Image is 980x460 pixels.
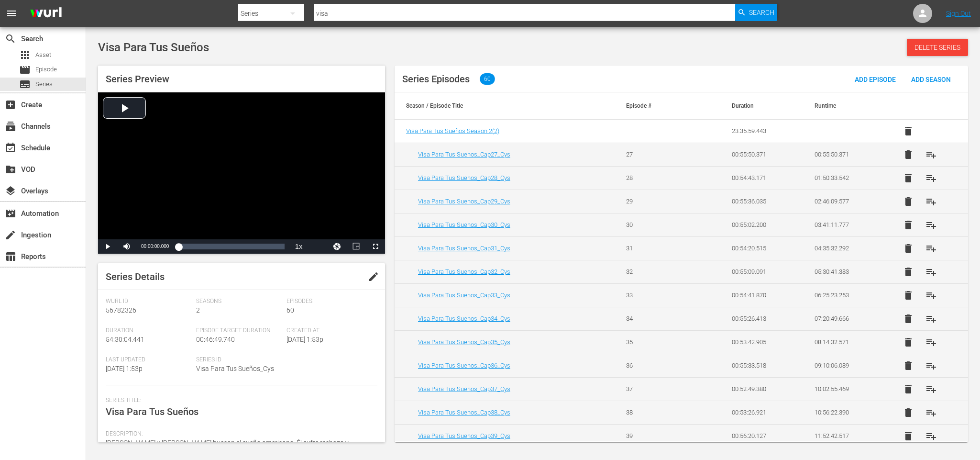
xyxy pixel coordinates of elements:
[847,76,903,83] span: Add Episode
[5,251,16,262] span: Reports
[418,409,510,416] a: Visa Para Tus Suenos_Cap38_Cys
[418,315,510,322] a: Visa Para Tus Suenos_Cap34_Cys
[897,307,920,330] button: delete
[19,49,31,61] span: Asset
[903,313,914,325] span: delete
[106,365,143,372] span: [DATE] 1:53p
[615,401,697,424] td: 38
[106,298,191,305] span: Wurl Id
[897,190,920,213] button: delete
[925,243,937,254] span: playlist_add
[196,336,235,343] span: 00:46:49.740
[347,239,366,254] button: Picture-in-Picture
[289,239,308,254] button: Playback Rate
[903,266,914,278] span: delete
[402,73,470,85] span: Series Episodes
[897,167,920,190] button: delete
[925,383,937,395] span: playlist_add
[920,354,943,377] button: playlist_add
[615,307,697,330] td: 34
[920,237,943,260] button: playlist_add
[903,407,914,418] span: delete
[920,213,943,236] button: playlist_add
[720,424,803,448] td: 00:56:20.127
[803,143,886,166] td: 00:55:50.371
[897,284,920,307] button: delete
[106,397,373,404] span: Series Title:
[418,198,510,205] a: Visa Para Tus Suenos_Cap29_Cys
[903,196,914,207] span: delete
[920,260,943,283] button: playlist_add
[803,92,886,119] th: Runtime
[98,41,209,54] span: Visa Para Tus Sueños
[925,430,937,442] span: playlist_add
[615,354,697,377] td: 36
[920,378,943,401] button: playlist_add
[720,166,803,190] td: 00:54:43.171
[615,330,697,354] td: 35
[735,4,777,21] button: Search
[803,260,886,283] td: 05:30:41.383
[615,213,697,236] td: 30
[920,284,943,307] button: playlist_add
[418,151,510,158] a: Visa Para Tus Suenos_Cap27_Cys
[720,236,803,260] td: 00:54:20.515
[920,425,943,448] button: playlist_add
[897,213,920,236] button: delete
[720,143,803,166] td: 00:55:50.371
[196,356,282,364] span: Series ID
[106,406,198,417] span: Visa Para Tus Sueños
[368,271,379,282] span: edit
[106,336,144,343] span: 54:30:04.441
[946,10,971,17] a: Sign Out
[903,219,914,231] span: delete
[615,377,697,401] td: 37
[418,174,510,181] a: Visa Para Tus Suenos_Cap28_Cys
[925,337,937,348] span: playlist_add
[366,239,385,254] button: Fullscreen
[406,127,499,135] span: Visa Para Tus Sueños Season 2 ( 2 )
[196,298,282,305] span: Seasons
[897,354,920,377] button: delete
[925,290,937,301] span: playlist_add
[106,327,191,335] span: Duration
[925,266,937,278] span: playlist_add
[35,65,57,74] span: Episode
[5,208,16,219] span: Automation
[19,79,31,90] span: Series
[117,239,136,254] button: Mute
[615,424,697,448] td: 39
[897,143,920,166] button: delete
[720,377,803,401] td: 00:52:49.380
[5,142,16,154] span: Schedule
[903,337,914,348] span: delete
[196,306,200,314] span: 2
[106,306,136,314] span: 56782326
[907,39,968,56] button: Delete Series
[406,127,499,135] a: Visa Para Tus Sueños Season 2(2)
[615,92,697,119] th: Episode #
[328,239,347,254] button: Jump To Time
[897,401,920,424] button: delete
[925,196,937,207] span: playlist_add
[35,50,51,60] span: Asset
[803,236,886,260] td: 04:35:32.292
[720,190,803,213] td: 00:55:36.035
[196,327,282,335] span: Episode Target Duration
[803,190,886,213] td: 02:46:09.577
[803,213,886,236] td: 03:41:11.777
[106,430,373,438] span: Description:
[803,424,886,448] td: 11:52:42.517
[803,401,886,424] td: 10:56:22.390
[98,239,117,254] button: Play
[418,362,510,369] a: Visa Para Tus Suenos_Cap36_Cys
[196,365,274,372] span: Visa Para Tus Sueños_Cys
[418,432,510,439] a: Visa Para Tus Suenos_Cap39_Cys
[897,120,920,143] button: delete
[395,92,615,119] th: Season / Episode Title
[903,430,914,442] span: delete
[920,331,943,354] button: playlist_add
[803,330,886,354] td: 08:14:32.571
[5,164,16,175] span: VOD
[903,360,914,371] span: delete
